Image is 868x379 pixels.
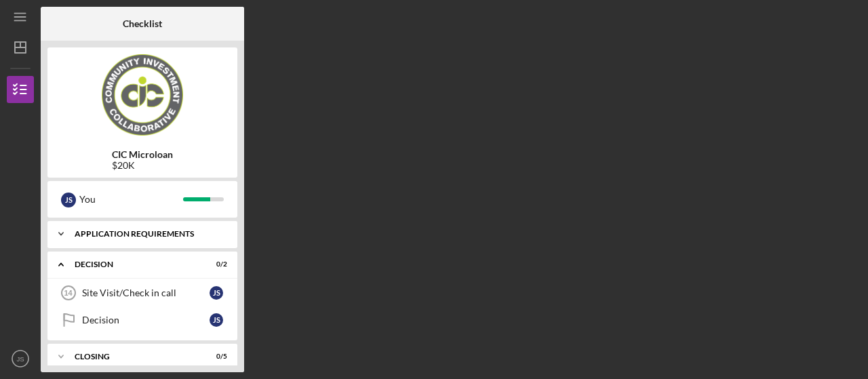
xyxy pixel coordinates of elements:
[79,188,183,211] div: You
[82,315,210,325] div: Decision
[54,279,231,306] a: 14Site Visit/Check in callJS
[112,160,173,171] div: $20K
[64,289,73,297] tspan: 14
[47,54,237,136] img: Product logo
[75,260,193,268] div: Decision
[75,230,220,238] div: APPLICATION REQUIREMENTS
[210,286,223,300] div: J S
[7,345,34,372] button: JS
[123,18,162,29] b: Checklist
[210,313,223,327] div: J S
[112,149,173,160] b: CIC Microloan
[75,353,193,361] div: CLOSING
[203,353,227,361] div: 0 / 5
[203,260,227,268] div: 0 / 2
[61,193,76,207] div: J S
[54,306,231,334] a: DecisionJS
[82,287,210,298] div: Site Visit/Check in call
[16,355,24,363] text: JS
